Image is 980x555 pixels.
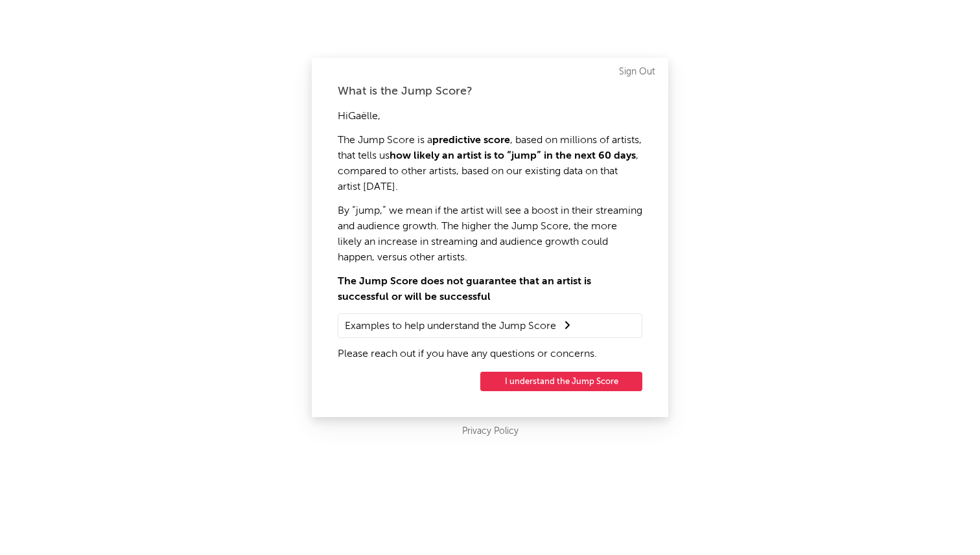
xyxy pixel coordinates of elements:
div: What is the Jump Score? [338,84,642,99]
button: I understand the Jump Score [480,372,642,391]
p: Please reach out if you have any questions or concerns. [338,346,642,362]
summary: Examples to help understand the Jump Score [345,317,635,334]
a: Sign Out [619,64,655,80]
strong: The Jump Score does not guarantee that an artist is successful or will be successful [338,277,591,302]
p: Hi Gaëlle , [338,109,642,124]
strong: how likely an artist is to “jump” in the next 60 days [390,151,636,161]
strong: predictive score [432,135,510,146]
p: The Jump Score is a , based on millions of artists, that tells us , compared to other artists, ba... [338,133,642,195]
p: By “jump,” we mean if the artist will see a boost in their streaming and audience growth. The hig... [338,203,642,266]
a: Privacy Policy [462,424,519,440]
